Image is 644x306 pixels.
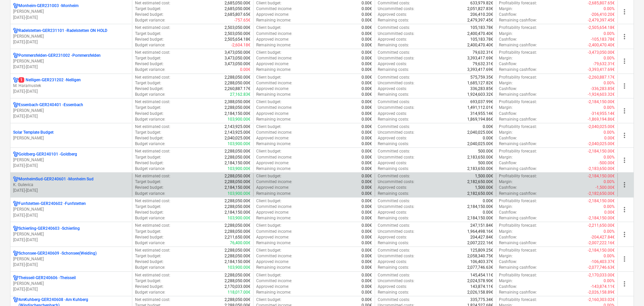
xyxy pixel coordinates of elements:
p: -2,604.18€ [231,42,250,48]
p: Approved income : [256,61,289,67]
p: Cashflow : [499,111,517,117]
p: Budget variance : [135,166,165,172]
p: Client budget : [256,50,281,55]
p: 0.00€ [362,61,372,67]
p: 0.00% [604,155,615,160]
p: 2,183,650.00€ [467,155,493,160]
p: Approved income : [256,111,289,117]
p: 0.00€ [362,67,372,73]
p: -2,040,025.00€ [588,124,615,130]
p: -336,283.85€ [591,86,615,92]
p: [DATE] - [DATE] [13,188,129,193]
div: Schonsee-GER240609 -Schonsee(Weiding)[PERSON_NAME][DATE]-[DATE] [13,251,129,268]
div: Project has multi currencies enabled [13,176,19,182]
p: -2,400,470.40€ [588,42,615,48]
span: more_vert [620,8,629,16]
p: -2,479,397.45€ [588,17,615,23]
p: Committed costs : [378,50,410,55]
p: 3,393,417.69€ [467,67,493,73]
p: 500.00€ [478,160,493,166]
p: Committed costs : [378,148,410,154]
p: Profitability forecast : [499,0,537,6]
p: Remaining income : [256,17,291,23]
p: Target budget : [135,80,161,86]
p: Remaining costs : [378,166,409,172]
p: Solar Template Budget [13,130,54,135]
p: Target budget : [135,105,161,111]
p: Uncommitted costs : [378,130,414,135]
p: [PERSON_NAME] [13,135,129,141]
p: 0.00€ [362,42,372,48]
p: 0.00% [604,130,615,135]
p: 103,900.00€ [228,117,250,122]
div: Project has multi currencies enabled [13,3,19,9]
p: Committed costs : [378,124,410,130]
div: Solar Template Budget[PERSON_NAME] [13,130,129,141]
p: Approved income : [256,37,289,42]
p: 500.00€ [478,148,493,154]
p: [DATE] - [DATE] [13,89,129,94]
p: Client budget : [256,75,281,80]
div: 1Nelligen-GER231202 -NelligenM. Haramustek[DATE]-[DATE] [13,77,129,94]
div: Goldberg-GER240101 -Goldberg[PERSON_NAME][DATE]-[DATE] [13,151,129,169]
p: Committed income : [256,31,292,37]
p: Client budget : [256,124,281,130]
p: Committed income : [256,105,292,111]
p: [PERSON_NAME] [13,231,129,237]
p: Committed income : [256,155,292,160]
p: 2,183,650.00€ [467,166,493,172]
div: Project has multi currencies enabled [13,102,19,108]
p: 336,283.85€ [470,86,493,92]
p: Net estimated cost : [135,25,170,31]
p: MonheimSud-GER240601 - Monheim Sud [19,176,94,182]
p: Approved income : [256,86,289,92]
p: 2,685,807.65€ [225,12,250,17]
p: K. Gulevica [13,182,129,188]
p: Client budget : [256,173,281,179]
p: 0.00€ [362,130,372,135]
p: 0.00€ [362,50,372,55]
p: 0.00€ [483,124,493,130]
p: Net estimated cost : [135,99,170,105]
p: 0.00€ [362,148,372,154]
p: -79,632.31€ [593,61,615,67]
p: Approved costs : [378,160,407,166]
div: MonheimSud-GER240601 -Monheim SudK. Gulevica[DATE]-[DATE] [13,176,129,193]
p: Approved income : [256,135,289,141]
p: 2,685,050.00€ [225,6,250,12]
p: Margin : [499,105,513,111]
p: Pommersfelden-GER231002 - Pommersfelden [19,53,101,58]
p: 0.00€ [362,6,372,12]
p: 1,869,194.86€ [467,117,493,122]
p: Approved income : [256,12,289,17]
p: 2,400,470.40€ [467,42,493,48]
p: Uncommitted costs : [378,31,414,37]
p: Profitability forecast : [499,99,537,105]
p: Net estimated cost : [135,50,170,55]
div: Funfstetten-GER240602 -Funfstetten[PERSON_NAME][DATE]-[DATE] [13,201,129,218]
p: Remaining cashflow : [499,42,537,48]
div: Schierling-GER240603 -Schierling[PERSON_NAME][DATE]-[DATE] [13,226,129,243]
p: 0.00% [604,80,615,86]
p: 0.00% [604,55,615,61]
p: 0.00€ [362,55,372,61]
p: Budget variance : [135,67,165,73]
p: 693,037.99€ [470,99,493,105]
p: 2,288,050.00€ [225,148,250,154]
p: Net estimated cost : [135,124,170,130]
p: Remaining costs : [378,42,409,48]
p: -3,473,050.00€ [588,50,615,55]
p: Uncommitted costs : [378,155,414,160]
p: Budget variance : [135,117,165,122]
p: Client budget : [256,25,281,31]
p: 79,632.31€ [473,61,493,67]
p: Target budget : [135,155,161,160]
p: Margin : [499,130,513,135]
p: -2,183,650.00€ [588,166,615,172]
p: 0.00€ [362,155,372,160]
p: 0.00€ [362,135,372,141]
p: Nelligen-GER231202 - Nelligen [19,77,81,83]
p: Approved costs : [378,12,407,17]
p: 0.00€ [362,86,372,92]
p: [PERSON_NAME] [13,58,129,64]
